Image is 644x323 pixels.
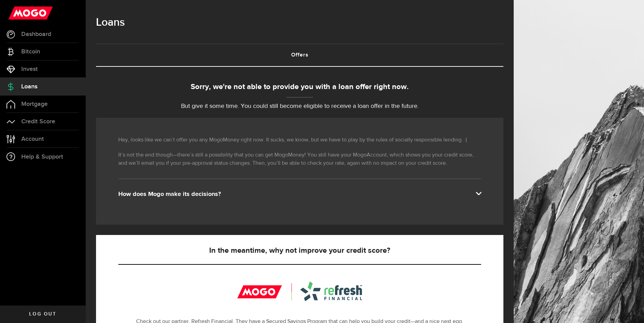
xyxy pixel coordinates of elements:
span: Log out [29,312,56,316]
iframe: LiveChat chat widget [615,294,644,323]
span: Invest [21,66,38,72]
p: Hey, looks like we can’t offer you any MogoMoney right now. It sucks, we know, but we have to pla... [118,136,481,144]
span: Account [21,136,44,142]
span: Loans [21,84,37,90]
span: Dashboard [21,31,51,37]
div: How does Mogo make its decisions? [118,190,481,198]
div: Sorry, we're not able to provide you with a loan offer right now. [96,82,503,93]
ul: Tabs Navigation [96,44,503,67]
h1: Loans [96,14,503,32]
a: Offers [96,44,503,66]
span: Bitcoin [21,49,40,55]
p: But give it some time. You could still become eligible to receive a loan offer in the future. [96,102,503,111]
h5: In the meantime, why not improve your credit score? [118,247,481,255]
span: Mortgage [21,101,48,107]
span: Credit Score [21,119,55,125]
p: It’s not the end though—there’s still a possibility that you can get MogoMoney! You still have yo... [118,151,481,167]
span: Help & Support [21,154,63,160]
